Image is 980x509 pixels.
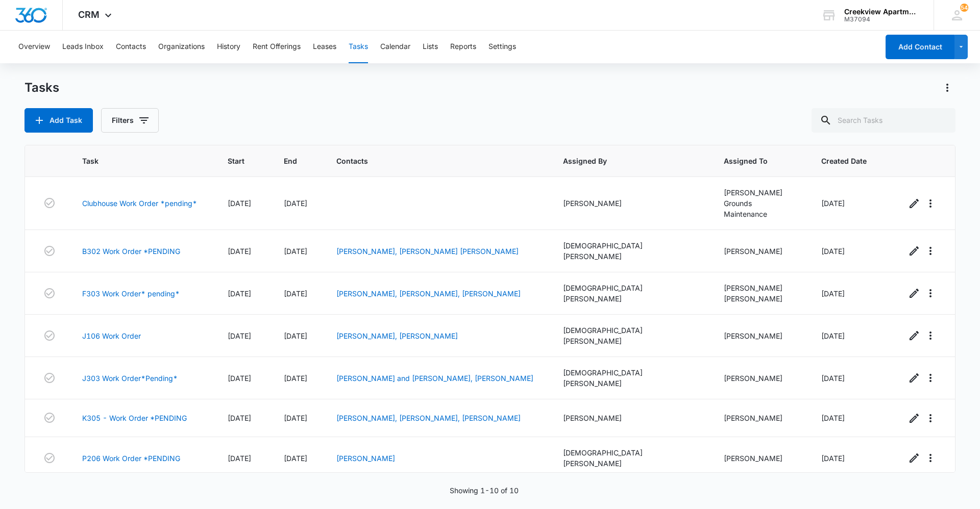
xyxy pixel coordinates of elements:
a: Clubhouse Work Order *pending* [82,198,197,209]
button: Rent Offerings [253,31,301,63]
span: End [284,156,297,166]
h1: Tasks [24,80,59,95]
div: account name [844,8,919,16]
span: [DATE] [228,199,251,208]
span: [DATE] [821,414,845,422]
div: [PERSON_NAME] [563,413,699,423]
a: [PERSON_NAME], [PERSON_NAME], [PERSON_NAME] [336,289,521,298]
div: [PERSON_NAME] [724,453,797,464]
button: History [217,31,240,63]
span: CRM [78,9,100,20]
input: Search Tasks [812,108,955,133]
button: Contacts [116,31,146,63]
div: [DEMOGRAPHIC_DATA][PERSON_NAME] [563,447,699,469]
button: Leases [313,31,336,63]
span: [DATE] [821,454,845,463]
button: Actions [939,80,955,96]
span: Created Date [821,156,867,166]
button: Add Task [24,108,93,133]
div: notifications count [960,4,968,12]
div: account id [844,16,919,23]
span: [DATE] [821,247,845,256]
span: [DATE] [821,374,845,383]
span: [DATE] [284,289,307,298]
a: K305 - Work Order *PENDING [82,413,187,423]
span: [DATE] [228,414,251,422]
div: [DEMOGRAPHIC_DATA][PERSON_NAME] [563,283,699,304]
button: Overview [18,31,50,63]
div: [PERSON_NAME] [724,330,797,341]
span: [DATE] [821,199,845,208]
div: [DEMOGRAPHIC_DATA][PERSON_NAME] [563,325,699,346]
div: [PERSON_NAME] [724,373,797,384]
span: [DATE] [821,289,845,298]
button: Filters [101,108,159,133]
span: [DATE] [228,289,251,298]
span: Assigned To [724,156,782,166]
a: [PERSON_NAME] and [PERSON_NAME], [PERSON_NAME] [336,374,533,383]
div: [PERSON_NAME] [724,293,797,304]
a: [PERSON_NAME], [PERSON_NAME] [PERSON_NAME] [336,247,519,256]
div: [PERSON_NAME] [563,198,699,209]
a: J303 Work Order*Pending* [82,373,178,384]
span: [DATE] [284,454,307,463]
span: [DATE] [821,332,845,340]
div: [DEMOGRAPHIC_DATA][PERSON_NAME] [563,240,699,262]
span: [DATE] [284,374,307,383]
a: J106 Work Order [82,330,141,341]
a: [PERSON_NAME] [336,454,395,463]
span: [DATE] [284,199,307,208]
p: Showing 1-10 of 10 [450,485,519,496]
button: Add Contact [886,35,954,59]
span: [DATE] [228,374,251,383]
div: [PERSON_NAME] [724,413,797,423]
button: Leads Inbox [62,31,104,63]
span: [DATE] [228,247,251,256]
span: [DATE] [228,454,251,463]
a: B302 Work Order *PENDING [82,246,180,257]
div: [DEMOGRAPHIC_DATA][PERSON_NAME] [563,367,699,389]
div: [PERSON_NAME] [724,246,797,257]
span: [DATE] [228,332,251,340]
span: Start [228,156,244,166]
a: F303 Work Order* pending* [82,288,180,299]
a: [PERSON_NAME], [PERSON_NAME] [336,332,458,340]
span: [DATE] [284,414,307,422]
div: Grounds Maintenance [724,198,797,219]
span: [DATE] [284,247,307,256]
span: Task [82,156,188,166]
div: [PERSON_NAME] [724,187,797,198]
a: P206 Work Order *PENDING [82,453,180,464]
span: 54 [960,4,968,12]
span: Assigned By [563,156,684,166]
button: Settings [488,31,516,63]
span: Contacts [336,156,524,166]
span: [DATE] [284,332,307,340]
button: Organizations [158,31,205,63]
div: [PERSON_NAME] [724,283,797,293]
a: [PERSON_NAME], [PERSON_NAME], [PERSON_NAME] [336,414,521,422]
button: Reports [450,31,476,63]
button: Calendar [380,31,410,63]
button: Lists [423,31,438,63]
button: Tasks [349,31,368,63]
